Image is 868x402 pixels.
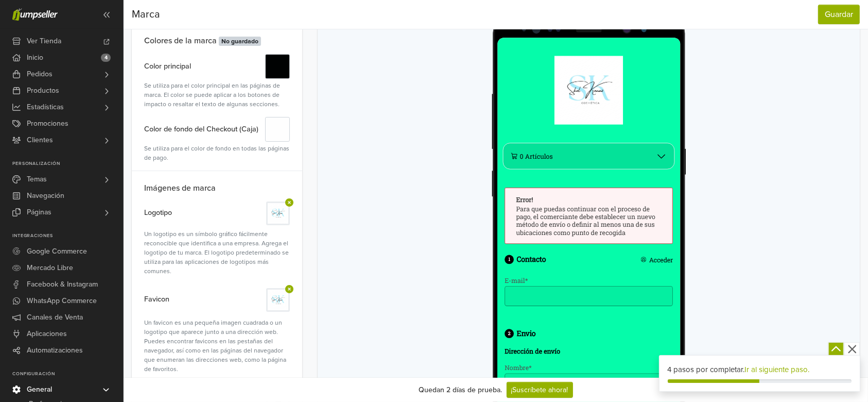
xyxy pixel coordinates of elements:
[27,132,53,148] span: Clientes
[745,365,810,374] a: Ir al siguiente paso.
[144,316,290,374] div: Un favicon es una pequeña imagen cuadrada o un logotipo que aparece junto a una dirección web. Pu...
[161,246,198,255] div: Acceder
[27,293,97,309] span: WhatsApp Commerce
[8,328,43,339] div: Envio
[265,54,290,79] button: #
[27,342,83,359] span: Automatizaciones
[144,288,169,310] label: Favicon
[27,260,73,276] span: Mercado Libre
[27,171,47,188] span: Temas
[144,117,258,142] label: Color de fondo del Checkout (Caja)
[8,269,34,278] label: E-mail *
[818,5,860,24] button: Guardar
[12,371,123,377] p: Configuración
[268,290,288,310] img: IMG_20250824_113120.jpg
[8,245,19,255] span: 1
[8,341,71,366] div: Dirección de envío
[144,81,290,109] div: Se utiliza para el color principal en las páginas de marca. El color se puede aplicar a los boton...
[27,33,61,49] span: Ver Tienda
[12,233,123,239] p: Integraciones
[132,7,160,22] span: Marca
[507,382,573,398] a: ¡Suscríbete ahora!
[27,309,83,326] span: Canales de Venta
[27,66,53,82] span: Pedidos
[144,144,290,162] div: Se utiliza para el color de fondo en todas las páginas de pago.
[132,171,302,197] h6: Imágenes de marca
[27,115,68,132] span: Promociones
[27,49,43,66] span: Inicio
[219,37,261,46] span: No guardado
[27,82,59,99] span: Productos
[27,99,64,115] span: Estadísticas
[101,54,111,62] span: 4
[668,364,852,376] div: 4 pasos por completar.
[419,384,502,395] div: Quedan 2 días de prueba.
[27,276,98,293] span: Facebook & Instagram
[265,117,290,142] button: #
[268,203,288,224] img: IMG_20250824_113120.jpg
[27,243,87,260] span: Google Commerce
[21,178,185,187] div: Error!
[64,21,142,98] img: Skol Kenaz
[12,161,123,167] p: Personalización
[27,188,64,204] span: Navegación
[27,381,52,398] span: General
[8,367,39,376] label: Nombre *
[27,326,67,342] span: Aplicaciones
[132,24,302,50] h6: Colores de la marca
[8,245,55,255] div: Contacto
[8,328,19,339] span: 2
[144,229,290,276] div: Un logotipo es un símbolo gráfico fácilmente reconocible que identifica a una empresa. Agrega el ...
[21,189,185,224] div: Para que puedas continuar con el proceso de pago, el comerciante debe establecer un nuevo método ...
[27,204,51,221] span: Páginas
[23,128,62,139] div: 0 Artículos
[144,202,172,223] label: Logotipo
[144,54,191,79] label: Color principal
